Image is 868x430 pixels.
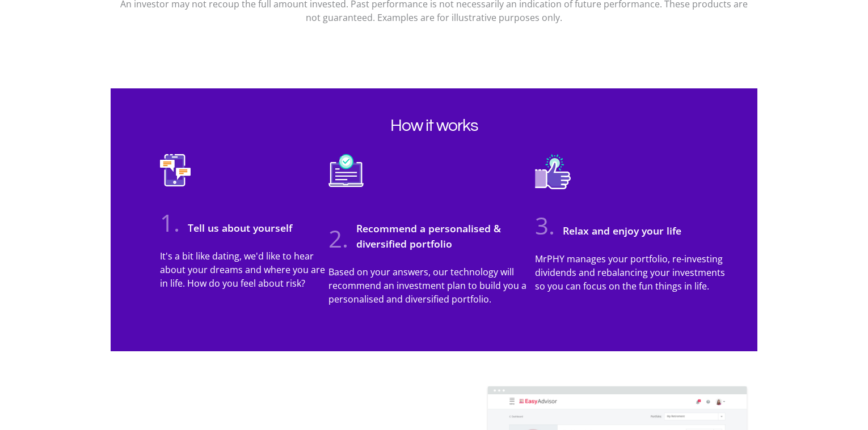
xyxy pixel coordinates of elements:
[160,205,180,240] p: 1.
[160,154,191,203] img: 1-yourself.svg
[535,154,571,206] img: 3-relax.svg
[351,221,521,251] h3: Recommend a personalised & diversified portfolio
[328,154,364,204] img: 2-portfolio.svg
[535,207,555,243] p: 3.
[328,220,348,256] p: 2.
[557,223,681,238] h3: Relax and enjoy your life
[328,265,534,306] p: Based on your answers, our technology will recommend an investment plan to build you a personalis...
[535,252,731,293] p: MrPHY manages your portfolio, re-investing dividends and rebalancing your investments so you can ...
[137,116,731,136] h2: How it works
[160,249,328,290] p: It's a bit like dating, we'd like to hear about your dreams and where you are in life. How do you...
[182,220,292,235] h3: Tell us about yourself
